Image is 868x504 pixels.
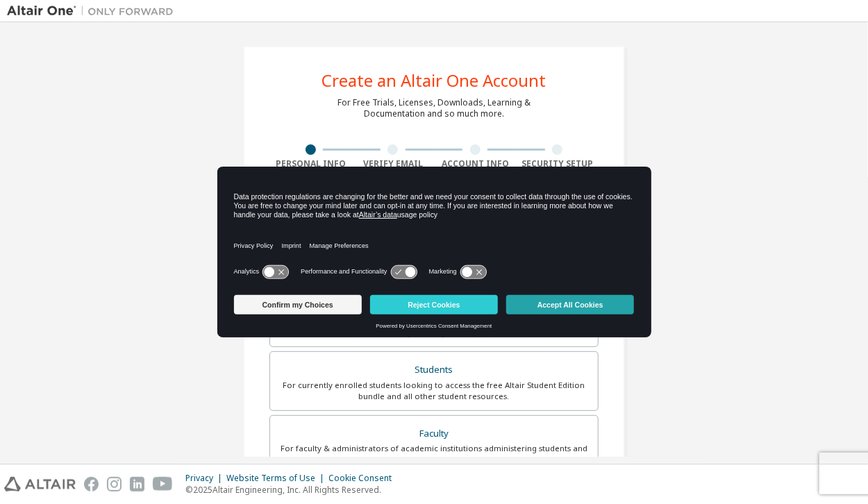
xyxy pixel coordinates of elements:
div: Verify Email [352,158,435,169]
img: altair_logo.svg [4,477,76,492]
div: Students [278,360,590,380]
div: Create an Altair One Account [322,72,546,89]
img: linkedin.svg [130,477,144,492]
div: Website Terms of Use [226,473,328,484]
div: Account Info [434,158,517,169]
img: instagram.svg [107,477,122,492]
img: youtube.svg [153,477,173,492]
p: © 2025 Altair Engineering, Inc. All Rights Reserved. [185,484,400,496]
div: Cookie Consent [328,473,400,484]
div: For Free Trials, Licenses, Downloads, Learning & Documentation and so much more. [337,97,531,119]
div: Faculty [278,424,590,444]
div: For currently enrolled students looking to access the free Altair Student Edition bundle and all ... [278,380,590,402]
img: Altair One [7,4,181,18]
div: For faculty & administrators of academic institutions administering students and accessing softwa... [278,443,590,465]
div: Security Setup [517,158,599,169]
div: Personal Info [269,158,352,169]
div: Privacy [185,473,226,484]
img: facebook.svg [84,477,99,492]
